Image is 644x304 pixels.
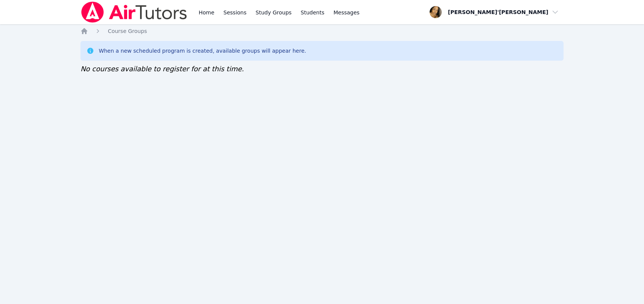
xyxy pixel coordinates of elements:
[80,2,188,23] img: Air Tutors
[80,65,244,73] span: No courses available to register for at this time.
[108,28,147,34] span: Course Groups
[108,27,147,35] a: Course Groups
[99,47,306,55] div: When a new scheduled program is created, available groups will appear here.
[334,9,360,16] span: Messages
[80,27,564,35] nav: Breadcrumb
